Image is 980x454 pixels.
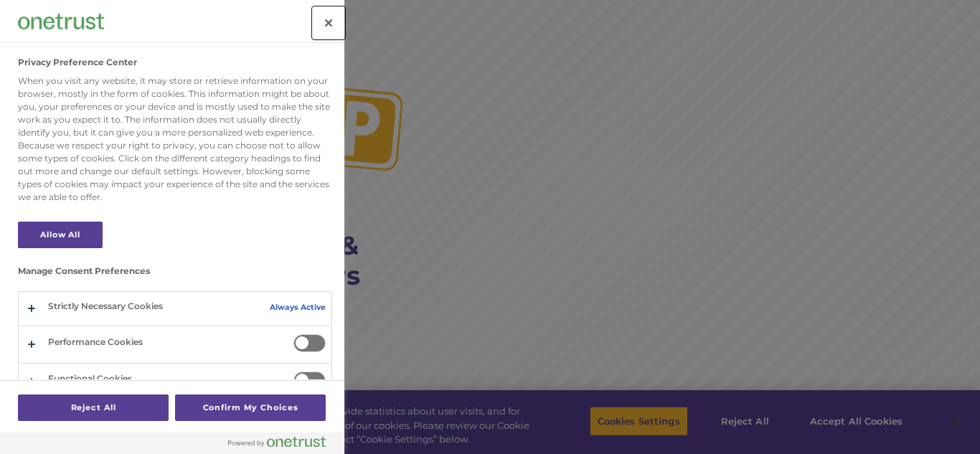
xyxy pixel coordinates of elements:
[18,75,332,204] div: When you visit any website, it may store or retrieve information on your browser, mostly in the f...
[18,57,137,67] h2: Privacy Preference Center
[18,266,332,283] h3: Manage Consent Preferences
[228,436,326,448] img: Powered by OneTrust Opens in a new Tab
[228,436,337,454] a: Powered by OneTrust Opens in a new Tab
[18,14,104,29] img: Company Logo
[18,7,104,36] div: Company Logo
[313,7,344,39] button: Close
[18,222,103,248] button: Allow All
[18,394,169,421] button: Reject All
[175,394,326,421] button: Confirm My Choices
